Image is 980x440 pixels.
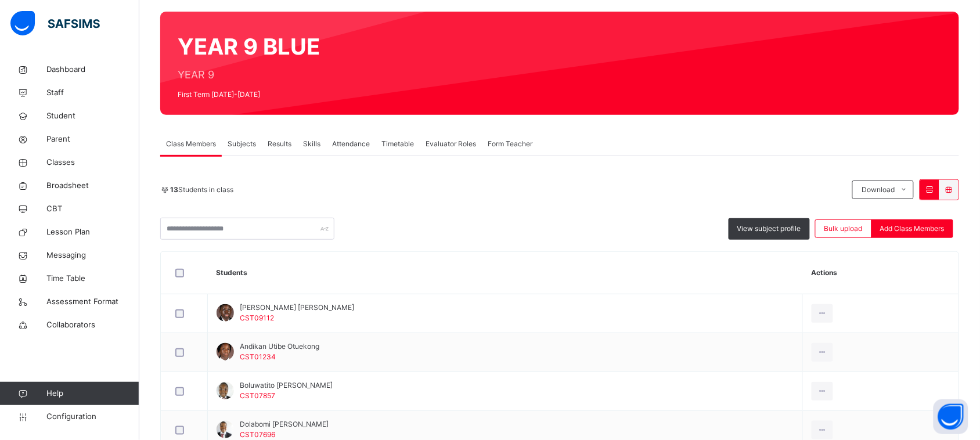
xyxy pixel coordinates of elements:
[46,134,139,145] span: Parent
[46,110,139,122] span: Student
[934,399,968,434] button: Open asap
[170,185,233,195] span: Students in class
[46,64,139,75] span: Dashboard
[46,296,139,308] span: Assessment Format
[46,87,139,99] span: Staff
[208,252,803,294] th: Students
[240,430,275,439] span: CST07696
[240,341,319,352] span: Andikan Utibe Otuekong
[240,302,354,313] span: [PERSON_NAME] [PERSON_NAME]
[10,11,100,35] img: safsims
[166,139,216,149] span: Class Members
[488,139,532,149] span: Form Teacher
[332,139,370,149] span: Attendance
[46,226,139,238] span: Lesson Plan
[824,223,863,234] span: Bulk upload
[426,139,476,149] span: Evaluator Roles
[862,185,895,195] span: Download
[737,223,801,234] span: View subject profile
[268,139,291,149] span: Results
[46,250,139,261] span: Messaging
[170,185,178,194] b: 13
[240,380,333,391] span: Boluwatito [PERSON_NAME]
[880,223,945,234] span: Add Class Members
[303,139,320,149] span: Skills
[46,411,139,423] span: Configuration
[381,139,414,149] span: Timetable
[240,352,276,361] span: CST01234
[46,319,139,331] span: Collaborators
[240,313,274,322] span: CST09112
[240,391,275,400] span: CST07857
[46,203,139,215] span: CBT
[46,273,139,284] span: Time Table
[46,157,139,168] span: Classes
[228,139,256,149] span: Subjects
[46,180,139,192] span: Broadsheet
[240,419,329,430] span: Dolabomi [PERSON_NAME]
[802,252,959,294] th: Actions
[46,388,139,399] span: Help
